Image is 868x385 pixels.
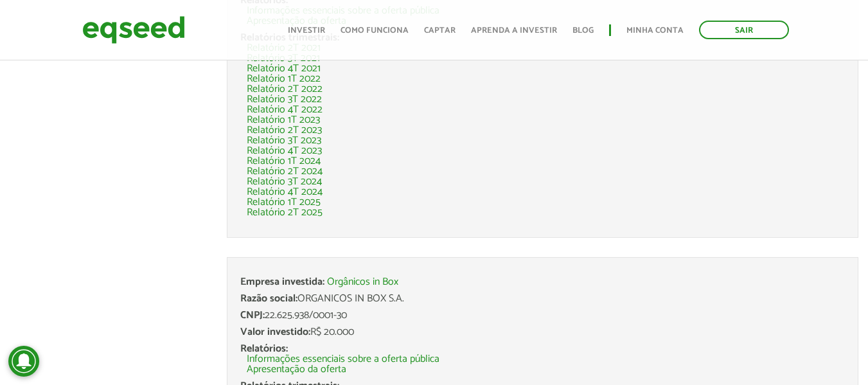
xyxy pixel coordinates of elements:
div: 22.625.938/0001-30 [240,310,845,321]
a: Relatório 4T 2023 [247,146,322,156]
a: Relatório 2T 2022 [247,84,323,94]
span: Empresa investida: [240,273,324,291]
a: Minha conta [626,26,684,35]
span: Relatórios: [240,340,288,357]
a: Orgânicos in Box [327,277,398,287]
a: Informações essenciais sobre a oferta pública [247,354,439,364]
a: Relatório 3T 2024 [247,177,322,187]
a: Relatório 1T 2023 [247,115,320,125]
span: Valor investido: [240,323,310,341]
a: Relatório 1T 2024 [247,156,321,166]
a: Relatório 4T 2024 [247,187,323,197]
a: Relatório 4T 2021 [247,64,321,74]
a: Relatório 2T 2025 [247,208,323,218]
a: Blog [572,26,594,35]
a: Apresentação da oferta [247,364,346,375]
span: Razão social: [240,290,297,307]
a: Relatório 3T 2023 [247,136,321,146]
a: Relatório 2T 2023 [247,125,322,136]
img: EqSeed [82,13,185,47]
a: Captar [424,26,456,35]
a: Relatório 2T 2024 [247,166,323,177]
a: Relatório 3T 2022 [247,94,322,105]
div: R$ 20.000 [240,327,845,337]
a: Investir [288,26,325,35]
a: Relatório 4T 2022 [247,105,323,115]
a: Relatório 1T 2022 [247,74,321,84]
a: Relatório 1T 2025 [247,197,321,208]
a: Aprenda a investir [471,26,557,35]
a: Como funciona [341,26,409,35]
div: ORGANICOS IN BOX S.A. [240,294,845,304]
span: CNPJ: [240,307,265,324]
a: Sair [699,21,789,39]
